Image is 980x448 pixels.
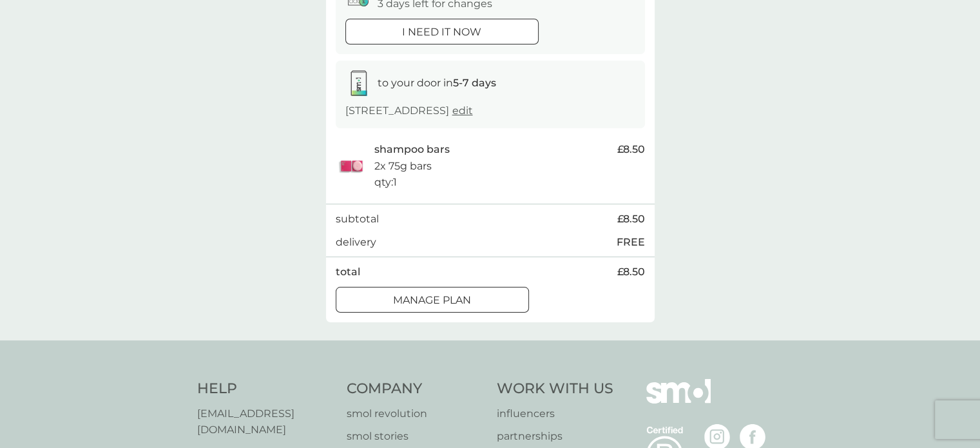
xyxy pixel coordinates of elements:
[345,19,539,44] button: i need it now
[402,24,481,41] p: i need it now
[336,287,529,313] button: Manage plan
[617,141,645,158] span: £8.50
[374,141,450,158] p: shampoo bars
[617,211,645,228] span: £8.50
[452,104,473,117] a: edit
[347,428,484,445] a: smol stories
[617,234,645,251] p: FREE
[336,264,360,280] p: total
[497,428,613,445] a: partnerships
[497,405,613,422] a: influencers
[347,379,484,399] h4: Company
[345,102,473,119] p: [STREET_ADDRESS]
[617,264,645,280] span: £8.50
[336,234,376,251] p: delivery
[646,379,711,423] img: smol
[197,405,334,438] a: [EMAIL_ADDRESS][DOMAIN_NAME]
[197,379,334,399] h4: Help
[336,211,379,228] p: subtotal
[374,158,432,175] p: 2x 75g bars
[378,77,496,89] span: to your door in
[347,405,484,422] a: smol revolution
[453,77,496,89] strong: 5-7 days
[393,292,471,309] p: Manage plan
[497,379,613,399] h4: Work With Us
[374,174,397,191] p: qty : 1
